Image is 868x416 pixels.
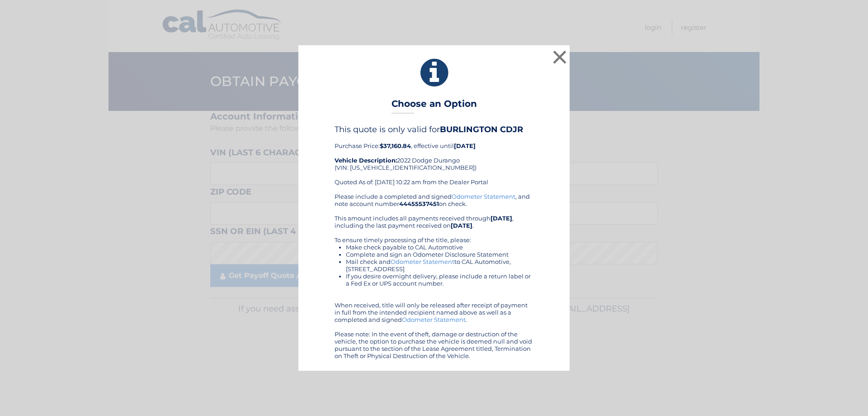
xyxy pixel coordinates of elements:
[335,193,533,359] div: Please include a completed and signed , and note account number on check. This amount includes al...
[380,142,411,149] b: $37,160.84
[551,48,569,66] button: ×
[491,215,512,222] b: [DATE]
[335,124,533,134] h4: This quote is only valid for
[440,124,523,134] b: BURLINGTON CDJR
[454,142,476,149] b: [DATE]
[451,222,472,229] b: [DATE]
[391,258,454,265] a: Odometer Statement
[335,157,397,164] strong: Vehicle Description:
[335,124,533,192] div: Purchase Price: , effective until 2022 Dodge Durango (VIN: [US_VEHICLE_IDENTIFICATION_NUMBER]) Qu...
[346,244,533,251] li: Make check payable to CAL Automotive
[402,316,466,323] a: Odometer Statement
[452,193,515,200] a: Odometer Statement
[346,273,533,287] li: If you desire overnight delivery, please include a return label or a Fed Ex or UPS account number.
[399,200,439,207] b: 44455537451
[392,98,477,114] h3: Choose an Option
[346,258,533,273] li: Mail check and to CAL Automotive, [STREET_ADDRESS]
[346,251,533,258] li: Complete and sign an Odometer Disclosure Statement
